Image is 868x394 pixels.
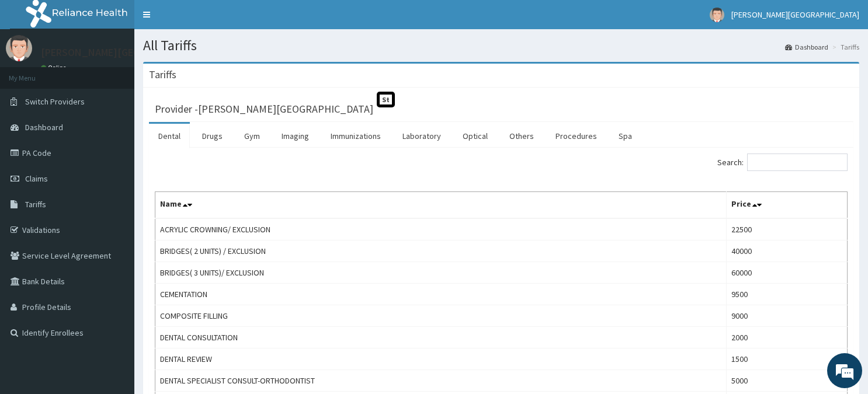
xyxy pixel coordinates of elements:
[155,327,727,348] td: DENTAL CONSULTATION
[726,218,847,240] td: 22500
[609,124,641,148] a: Spa
[25,199,46,210] span: Tariffs
[155,305,727,327] td: COMPOSITE FILLING
[726,192,847,219] th: Price
[193,124,232,148] a: Drugs
[747,154,848,171] input: Search:
[25,122,63,133] span: Dashboard
[155,218,727,240] td: ACRYLIC CROWNING/ EXCLUSION
[321,124,390,148] a: Immunizations
[155,348,727,370] td: DENTAL REVIEW
[149,69,176,80] h3: Tariffs
[546,124,606,148] a: Procedures
[25,173,48,184] span: Claims
[155,192,727,219] th: Name
[155,262,727,284] td: BRIDGES( 3 UNITS)/ EXCLUSION
[726,240,847,262] td: 40000
[377,92,395,107] span: St
[25,96,85,107] span: Switch Providers
[453,124,497,148] a: Optical
[500,124,543,148] a: Others
[393,124,450,148] a: Laboratory
[726,262,847,284] td: 60000
[155,240,727,262] td: BRIDGES( 2 UNITS) / EXCLUSION
[726,327,847,348] td: 2000
[155,370,727,392] td: DENTAL SPECIALIST CONSULT-ORTHODONTIST
[731,9,859,20] span: [PERSON_NAME][GEOGRAPHIC_DATA]
[155,284,727,305] td: CEMENTATION
[726,370,847,392] td: 5000
[41,64,69,72] a: Online
[726,348,847,370] td: 1500
[41,47,214,58] p: [PERSON_NAME][GEOGRAPHIC_DATA]
[149,124,190,148] a: Dental
[785,42,828,52] a: Dashboard
[272,124,318,148] a: Imaging
[726,305,847,327] td: 9000
[717,154,848,171] label: Search:
[829,42,859,52] li: Tariffs
[6,35,32,61] img: User Image
[710,8,724,22] img: User Image
[143,38,859,53] h1: All Tariffs
[155,104,373,114] h3: Provider - [PERSON_NAME][GEOGRAPHIC_DATA]
[726,284,847,305] td: 9500
[235,124,269,148] a: Gym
